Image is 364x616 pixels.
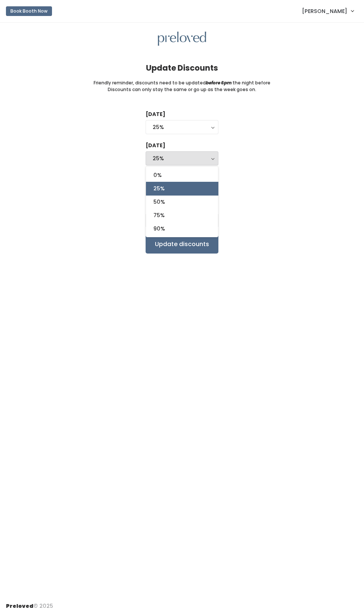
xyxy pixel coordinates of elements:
label: [DATE] [146,142,165,149]
span: 0% [153,171,162,179]
div: © 2025 [6,596,53,610]
span: 25% [153,184,165,193]
input: Update discounts [146,235,218,254]
a: [PERSON_NAME] [295,3,361,19]
i: before 6pm [206,80,232,86]
span: 75% [153,211,165,219]
label: [DATE] [146,110,165,118]
button: 25% [146,151,218,165]
small: Friendly reminder, discounts need to be updated the night before [94,80,270,86]
small: Discounts can only stay the same or go up as the week goes on. [108,86,256,93]
div: 25% [153,123,211,131]
h4: Update Discounts [146,64,218,72]
span: [PERSON_NAME] [302,7,347,15]
span: 90% [153,225,165,233]
button: 25% [146,120,218,134]
button: Book Booth Now [6,6,52,16]
a: Book Booth Now [6,3,52,19]
div: 25% [153,154,211,162]
img: preloved logo [158,32,206,46]
span: 50% [153,198,165,206]
span: Preloved [6,602,33,610]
